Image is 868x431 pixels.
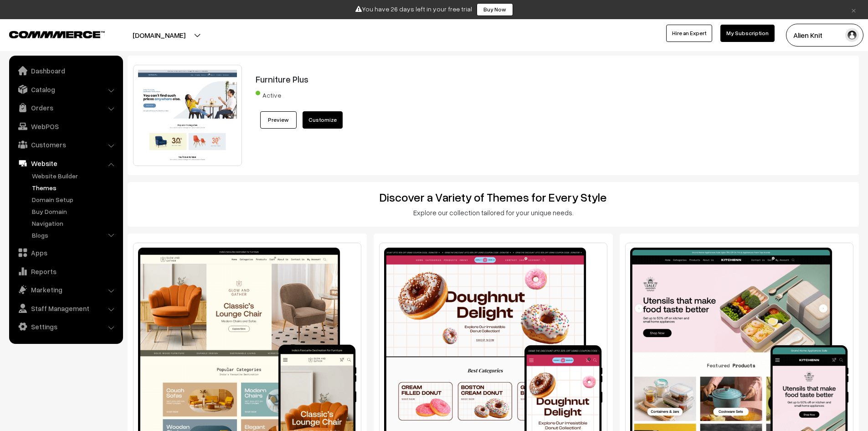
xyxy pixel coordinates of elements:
a: Dashboard [11,62,120,79]
a: Settings [11,318,120,335]
a: Orders [11,99,120,116]
a: WebPOS [11,118,120,135]
a: Buy Now [477,3,513,16]
a: Website Builder [30,171,120,181]
a: Preview [260,111,297,129]
button: [DOMAIN_NAME] [101,24,217,47]
a: × [847,4,860,15]
a: Domain Setup [30,195,120,204]
a: Navigation [30,218,120,228]
a: Website [11,155,120,171]
img: user [845,28,859,42]
a: Hire an Expert [666,25,712,42]
a: Themes [30,183,120,192]
button: Alien Knit [786,24,863,47]
span: Active [256,88,301,100]
a: Customize [303,111,343,129]
a: Reports [11,263,120,280]
a: Buy Domain [30,207,120,216]
a: Marketing [11,281,120,298]
a: My Subscription [720,25,775,42]
a: Blogs [30,230,120,240]
h2: Discover a Variety of Themes for Every Style [134,190,853,204]
img: COMMMERCE [9,31,105,38]
div: You have 26 days left in your free trial [3,3,865,16]
img: Furniture Plus [133,65,242,166]
a: Customers [11,136,120,153]
h3: Furniture Plus [256,74,792,84]
a: Apps [11,244,120,261]
h3: Explore our collection tailored for your unique needs. [134,208,853,217]
a: Catalog [11,81,120,98]
a: Staff Management [11,300,120,317]
a: COMMMERCE [9,28,89,39]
